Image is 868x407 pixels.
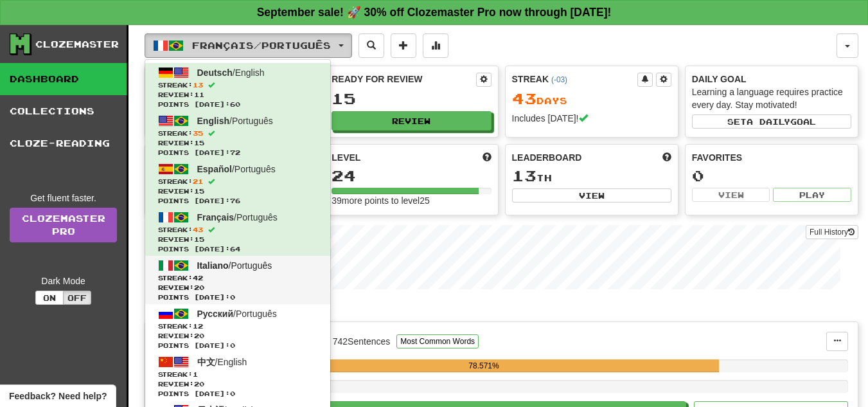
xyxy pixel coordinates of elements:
[692,73,851,86] div: Daily Goal
[10,275,117,287] div: Dark Mode
[512,167,536,185] span: 13
[332,168,491,184] div: 24
[747,117,790,126] span: a daily
[145,63,330,111] a: Deutsch/EnglishStreak:13 Review:11Points [DATE]:60
[158,225,317,235] span: Streak:
[692,86,851,111] div: Learning a language requires practice every day. Stay motivated!
[512,188,671,203] button: View
[158,244,317,254] span: Points [DATE]: 64
[332,111,491,131] button: Review
[332,151,360,164] span: Level
[145,33,352,58] button: Français/Português
[249,359,719,372] div: 78.571%
[158,148,317,158] span: Points [DATE]: 72
[332,194,491,207] div: 39 more points to level 25
[197,357,215,367] span: 中文
[197,164,276,174] span: / Português
[197,116,230,126] span: English
[145,111,330,159] a: English/PortuguêsStreak:35 Review:15Points [DATE]:72
[193,177,203,185] span: 21
[391,33,416,58] button: Add sentence to collection
[193,81,203,89] span: 13
[158,90,317,100] span: Review: 11
[63,291,91,305] button: Off
[512,151,582,164] span: Leaderboard
[512,112,671,125] div: Includes [DATE]!
[145,302,858,315] p: In Progress
[423,33,448,58] button: More stats
[145,208,330,256] a: Français/PortuguêsStreak:43 Review:15Points [DATE]:64
[158,389,317,399] span: Points [DATE]: 0
[197,357,247,367] span: / English
[158,80,317,90] span: Streak:
[158,370,317,379] span: Streak:
[197,116,273,126] span: / Português
[197,68,265,78] span: / English
[35,38,119,51] div: Clozemaster
[662,151,671,164] span: This week in points, UTC
[158,293,317,302] span: Points [DATE]: 0
[158,283,317,293] span: Review: 20
[512,89,536,107] span: 43
[158,379,317,389] span: Review: 20
[192,40,331,51] span: Français / Português
[197,212,278,222] span: / Português
[197,309,277,319] span: / Português
[692,151,851,164] div: Favorites
[197,260,229,271] span: Italiano
[158,331,317,341] span: Review: 20
[145,256,330,304] a: Italiano/PortuguêsStreak:42 Review:20Points [DATE]:0
[145,304,330,352] a: Русский/PortuguêsStreak:12 Review:20Points [DATE]:0
[512,91,671,107] div: Day s
[396,334,479,348] button: Most Common Words
[483,151,492,164] span: Score more points to level up
[193,274,203,282] span: 42
[692,188,770,202] button: View
[551,75,567,84] a: (-03)
[158,321,317,331] span: Streak:
[193,370,198,378] span: 1
[193,129,203,137] span: 35
[332,73,475,86] div: Ready for Review
[197,68,233,78] span: Deutsch
[333,335,391,348] div: 742 Sentences
[158,177,317,186] span: Streak:
[359,33,384,58] button: Search sentences
[158,341,317,350] span: Points [DATE]: 0
[158,186,317,196] span: Review: 15
[257,6,612,19] strong: September sale! 🚀 30% off Clozemaster Pro now through [DATE]!
[692,168,851,184] div: 0
[197,260,272,271] span: / Português
[158,273,317,283] span: Streak:
[9,390,107,402] span: Open feedback widget
[35,291,64,305] button: On
[158,196,317,206] span: Points [DATE]: 76
[193,226,203,233] span: 43
[10,208,117,242] a: ClozemasterPro
[145,352,330,401] a: 中文/EnglishStreak:1 Review:20Points [DATE]:0
[806,225,858,239] button: Full History
[773,188,851,202] button: Play
[158,235,317,244] span: Review: 15
[10,192,117,204] div: Get fluent faster.
[158,100,317,109] span: Points [DATE]: 60
[197,164,232,174] span: Español
[145,159,330,208] a: Español/PortuguêsStreak:21 Review:15Points [DATE]:76
[512,73,637,86] div: Streak
[512,168,671,185] div: th
[197,309,234,319] span: Русский
[692,114,851,129] button: Seta dailygoal
[197,212,235,222] span: Français
[158,129,317,138] span: Streak:
[158,138,317,148] span: Review: 15
[193,322,203,330] span: 12
[332,91,491,107] div: 15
